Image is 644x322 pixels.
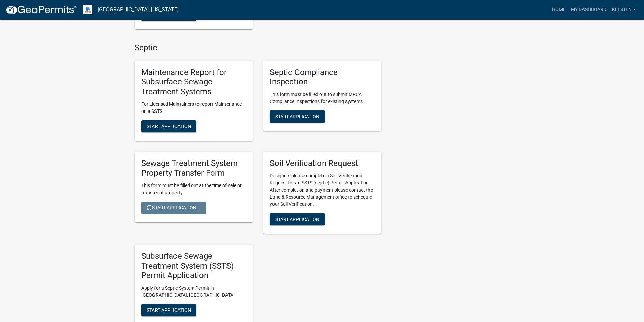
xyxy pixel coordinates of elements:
p: This form must be filled out at the time of sale or transfer of property [141,182,246,196]
h5: Soil Verification Request [270,158,375,168]
a: Home [549,3,568,16]
p: Designers please complete a Soil Verification Request for an SSTS (septic) Permit Application. Af... [270,172,375,208]
span: Start Application [147,124,191,129]
a: [GEOGRAPHIC_DATA], [US_STATE] [98,4,179,16]
span: Start Application [275,114,319,119]
span: Start Application [275,216,319,222]
p: This form must be filled out to submit MPCA Compliance Inspections for existing systems [270,91,375,105]
button: Start Application [141,120,196,132]
a: Kelsten [609,3,639,16]
h4: Septic [135,43,381,53]
button: Start Application [270,110,325,123]
h5: Sewage Treatment System Property Transfer Form [141,158,246,178]
h5: Septic Compliance Inspection [270,68,375,87]
a: My Dashboard [568,3,609,16]
h5: Subsurface Sewage Treatment System (SSTS) Permit Application [141,251,246,280]
button: Start Application [141,9,196,21]
h5: Maintenance Report for Subsurface Sewage Treatment Systems [141,68,246,97]
span: Start Application... [147,205,200,210]
button: Start Application [141,304,196,316]
span: Start Application [147,307,191,313]
button: Start Application [270,213,325,225]
p: For Licensed Maintainers to report Maintenance on a SSTS [141,101,246,115]
img: Otter Tail County, Minnesota [83,5,92,14]
p: Apply for a Septic System Permit in [GEOGRAPHIC_DATA], [GEOGRAPHIC_DATA] [141,284,246,299]
button: Start Application... [141,202,206,214]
